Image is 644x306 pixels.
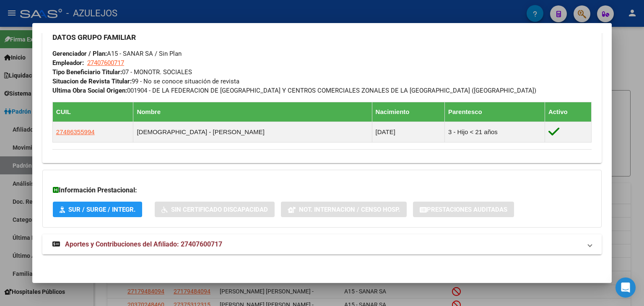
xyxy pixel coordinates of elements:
[65,240,222,248] span: Aportes y Contribuciones del Afiliado: 27407600717
[52,33,592,42] h3: DATOS GRUPO FAMILIAR
[52,50,107,57] strong: Gerenciador / Plan:
[53,202,142,217] button: SUR / SURGE / INTEGR.
[52,50,182,57] span: A15 - SANAR SA / Sin Plan
[444,102,545,122] th: Parentesco
[52,68,192,76] span: 07 - MONOTR. SOCIALES
[372,122,444,143] td: [DATE]
[52,78,132,85] strong: Situacion de Revista Titular:
[52,78,239,85] span: 99 - No se conoce situación de revista
[133,102,372,122] th: Nombre
[42,234,602,254] mat-expansion-panel-header: Aportes y Contribuciones del Afiliado: 27407600717
[52,102,133,122] th: CUIL
[155,202,275,217] button: Sin Certificado Discapacidad
[299,206,400,213] span: Not. Internacion / Censo Hosp.
[52,59,84,67] strong: Empleador:
[53,185,591,195] h3: Información Prestacional:
[133,122,372,143] td: [DEMOGRAPHIC_DATA] - [PERSON_NAME]
[281,202,407,217] button: Not. Internacion / Censo Hosp.
[427,206,507,213] span: Prestaciones Auditadas
[615,277,636,298] div: Open Intercom Messenger
[171,206,268,213] span: Sin Certificado Discapacidad
[413,202,514,217] button: Prestaciones Auditadas
[68,206,135,213] span: SUR / SURGE / INTEGR.
[52,68,122,76] strong: Tipo Beneficiario Titular:
[372,102,444,122] th: Nacimiento
[444,122,545,143] td: 3 - Hijo < 21 años
[56,128,95,135] span: 27486355994
[545,102,591,122] th: Activo
[52,87,536,94] span: 001904 - DE LA FEDERACION DE [GEOGRAPHIC_DATA] Y CENTROS COMERCIALES ZONALES DE LA [GEOGRAPHIC_DA...
[52,87,127,94] strong: Ultima Obra Social Origen:
[87,59,124,67] span: 27407600717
